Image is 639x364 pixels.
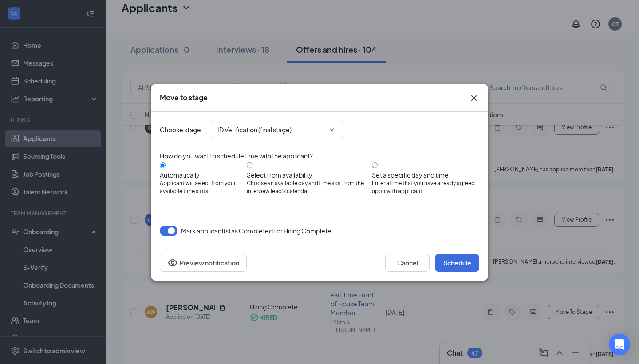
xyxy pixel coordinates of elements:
[435,254,479,272] button: Schedule
[160,179,247,196] span: Applicant will select from your available time slots
[247,170,372,179] div: Select from availability
[247,179,372,196] span: Choose an available day and time slot from the interview lead’s calendar
[328,126,335,133] svg: ChevronDown
[469,93,479,103] button: Close
[160,170,247,179] div: Automatically
[181,226,331,236] span: Mark applicant(s) as Completed for Hiring Complete
[372,170,479,179] div: Set a specific day and time
[160,254,247,272] button: Preview notificationEye
[372,179,479,196] span: Enter a time that you have already agreed upon with applicant
[160,125,203,135] span: Choose stage :
[160,93,208,103] h3: Move to stage
[385,254,430,272] button: Cancel
[167,257,178,268] svg: Eye
[469,93,479,103] svg: Cross
[609,334,630,355] div: Open Intercom Messenger
[160,151,479,161] div: How do you want to schedule time with the applicant?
